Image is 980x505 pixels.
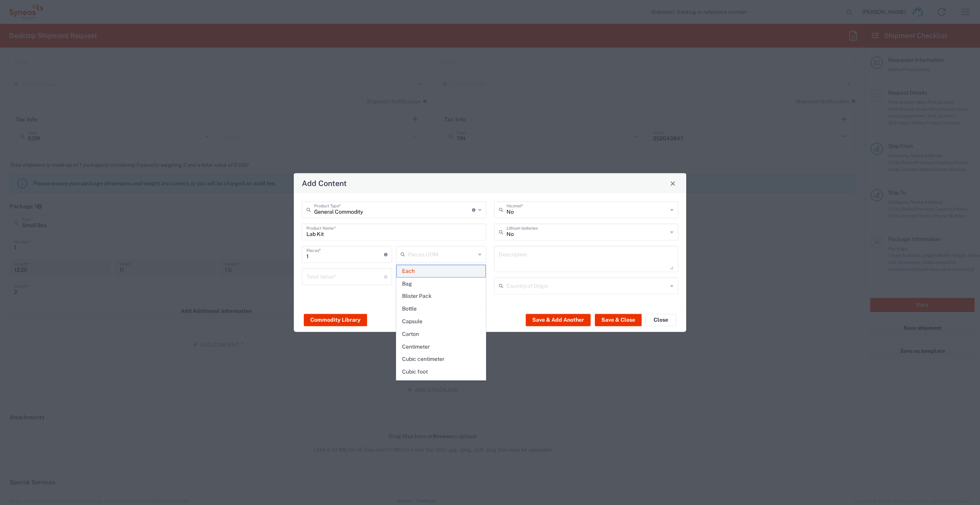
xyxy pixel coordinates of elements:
[397,379,485,390] span: Cubic meter
[397,341,485,353] span: Centimeter
[397,278,485,290] span: Bag
[397,290,485,302] span: Blister Pack
[397,316,485,327] span: Capsule
[302,178,347,189] h4: Add Content
[595,314,642,326] button: Save & Close
[646,314,676,326] button: Close
[397,303,485,315] span: Bottle
[397,353,485,365] span: Cubic centimeter
[397,328,485,340] span: Carton
[667,178,678,189] button: Close
[304,314,367,326] button: Commodity Library
[397,366,485,378] span: Cubic foot
[397,265,485,277] span: Each
[526,314,591,326] button: Save & Add Another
